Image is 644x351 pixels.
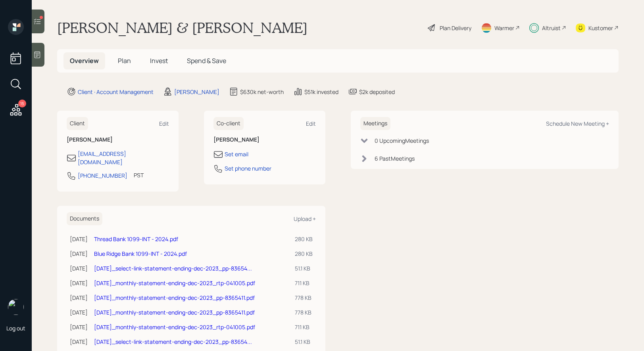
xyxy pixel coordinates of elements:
div: 51.1 KB [295,338,313,346]
div: $51k invested [304,88,338,96]
img: treva-nostdahl-headshot.png [8,299,24,315]
div: Client · Account Management [78,88,154,96]
div: 15 [18,100,26,107]
div: Edit [306,120,316,127]
h1: [PERSON_NAME] & [PERSON_NAME] [57,19,308,36]
span: Overview [70,56,99,65]
div: Plan Delivery [440,24,471,32]
div: 778 KB [295,308,313,316]
h6: Documents [67,212,102,225]
div: PST [134,171,144,179]
span: Spend & Save [187,56,226,65]
div: [DATE] [70,308,88,316]
div: Log out [6,324,25,332]
h6: Co-client [213,117,244,130]
a: [DATE]_monthly-statement-ending-dec-2023_pp-8365411.pdf [94,294,255,301]
div: 711 KB [295,323,313,331]
div: 0 Upcoming Meeting s [375,136,429,145]
div: [DATE] [70,338,88,346]
div: [PHONE_NUMBER] [78,171,127,180]
div: 280 KB [295,249,313,258]
div: [DATE] [70,249,88,258]
div: [DATE] [70,279,88,287]
a: Blue Ridge Bank 1099-INT - 2024.pdf [94,250,187,257]
span: Plan [118,56,131,65]
span: Invest [150,56,168,65]
div: 778 KB [295,293,313,302]
div: Set phone number [225,164,271,173]
div: $630k net-worth [240,88,284,96]
a: [DATE]_monthly-statement-ending-dec-2023_pp-8365411.pdf [94,309,255,316]
div: [DATE] [70,293,88,302]
div: [DATE] [70,323,88,331]
div: Kustomer [588,24,613,32]
h6: [PERSON_NAME] [67,136,169,143]
div: [PERSON_NAME] [174,88,219,96]
a: [DATE]_select-link-statement-ending-dec-2023_pp-83654... [94,338,252,345]
h6: Meetings [360,117,390,130]
div: $2k deposited [359,88,395,96]
div: Warmer [494,24,514,32]
div: [DATE] [70,235,88,243]
div: Upload + [294,215,316,222]
a: [DATE]_select-link-statement-ending-dec-2023_pp-83654... [94,265,252,272]
div: 6 Past Meeting s [375,154,415,163]
a: Thread Bank 1099-INT - 2024.pdf [94,235,178,243]
div: Edit [159,120,169,127]
a: [DATE]_monthly-statement-ending-dec-2023_rtp-041005.pdf [94,323,255,331]
div: 280 KB [295,235,313,243]
h6: Client [67,117,88,130]
div: 711 KB [295,279,313,287]
div: Set email [225,150,248,158]
a: [DATE]_monthly-statement-ending-dec-2023_rtp-041005.pdf [94,279,255,287]
div: 51.1 KB [295,264,313,272]
div: [EMAIL_ADDRESS][DOMAIN_NAME] [78,150,169,166]
div: Altruist [542,24,561,32]
div: [DATE] [70,264,88,272]
div: Schedule New Meeting + [546,120,609,127]
h6: [PERSON_NAME] [213,136,316,143]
